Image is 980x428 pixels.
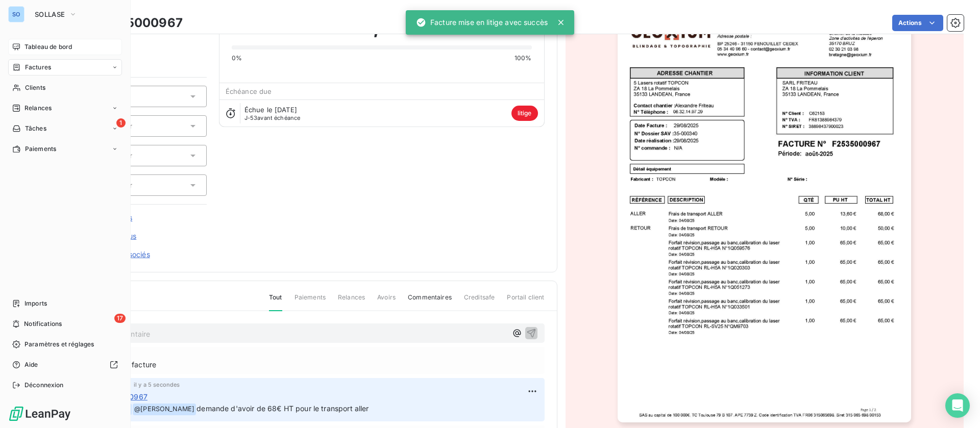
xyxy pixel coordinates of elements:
[892,15,943,31] button: Actions
[244,106,297,114] span: Échue le [DATE]
[24,340,94,349] span: Paramètres et réglages
[25,144,56,154] span: Paiements
[408,293,452,310] span: Commentaires
[514,54,532,63] span: 100%
[945,393,970,418] div: Open Intercom Messenger
[8,357,122,373] a: Aide
[24,381,64,390] span: Déconnexion
[464,293,495,310] span: Creditsafe
[197,404,369,413] span: demande d'avoir de 68€ HT pour le transport aller
[24,360,38,369] span: Aide
[95,14,183,32] h3: F2535000967
[24,42,72,52] span: Tableau de bord
[114,314,126,323] span: 17
[618,7,911,422] img: invoice_thumbnail
[133,404,196,415] span: @ [PERSON_NAME]
[269,293,282,311] span: Tout
[134,382,180,388] span: il y a 5 secondes
[25,124,46,133] span: Tâches
[226,87,272,95] span: Échéance due
[24,299,47,308] span: Imports
[8,406,71,422] img: Logo LeanPay
[507,293,544,310] span: Portail client
[377,293,396,310] span: Avoirs
[232,54,242,63] span: 0%
[24,319,62,329] span: Notifications
[511,106,538,121] span: litige
[244,114,258,121] span: J-53
[24,104,52,113] span: Relances
[416,13,548,32] div: Facture mise en litige avec succès
[8,6,24,22] div: SO
[244,115,301,121] span: avant échéance
[25,83,45,92] span: Clients
[35,10,65,18] span: SOLLASE
[338,293,365,310] span: Relances
[25,63,51,72] span: Factures
[295,293,326,310] span: Paiements
[116,118,126,128] span: 1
